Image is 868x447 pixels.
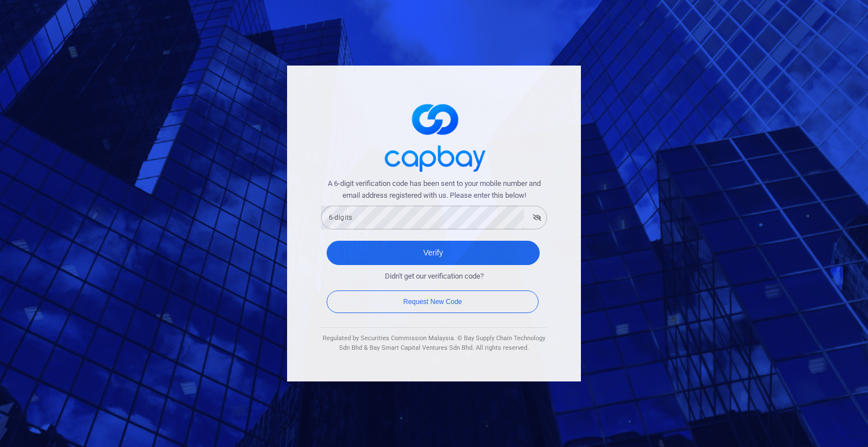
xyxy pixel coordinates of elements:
[327,290,539,313] button: Request New Code
[321,178,547,202] span: A 6-digit verification code has been sent to your mobile number and email address registered with...
[377,94,491,178] img: logo
[321,333,547,353] div: Regulated by Securities Commission Malaysia. © Bay Supply Chain Technology Sdn Bhd & Bay Smart Ca...
[385,271,484,283] span: Didn't get our verification code?
[327,241,540,265] button: Verify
